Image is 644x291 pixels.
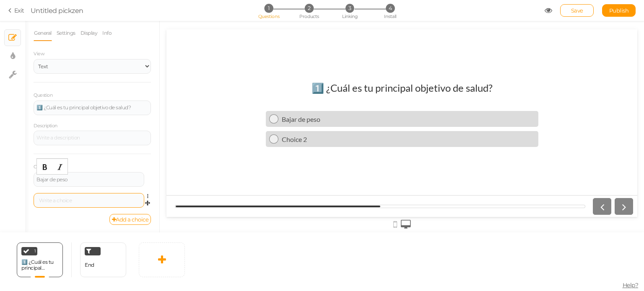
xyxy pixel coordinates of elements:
span: Publish [609,7,629,14]
div: End [80,242,126,277]
span: Help? [623,281,639,289]
label: Question [34,93,52,98]
li: 2 Products [290,4,329,13]
a: Exit [8,6,24,15]
div: Bajar de peso [36,177,141,182]
div: Choice 2 [112,106,369,114]
div: 1 1️⃣ ¿Cuál es tu principal objetivo de salud? [17,242,63,277]
span: Install [384,13,396,19]
a: General [34,25,52,41]
li: 1 Questions [249,4,288,13]
span: Untitled pickzen [31,7,83,15]
span: Products [299,13,319,19]
div: Bold [38,161,52,173]
span: Save [571,7,583,14]
a: Info [102,25,112,41]
span: Questions [258,13,280,19]
a: Display [80,25,98,41]
span: 1 [34,249,36,253]
span: 2 [305,4,314,13]
span: 1 [264,4,273,13]
li: 4 Install [371,4,410,13]
li: 3 Linking [330,4,369,13]
span: View [34,51,44,57]
a: Settings [56,25,76,41]
span: 3 [345,4,354,13]
a: Add a choice [109,214,151,225]
div: 1️⃣ ¿Cuál es tu principal objetivo de salud? [36,105,148,110]
div: 1️⃣ ¿Cuál es tu principal objetivo de salud? [145,52,326,65]
label: Description [34,123,57,129]
span: End [85,262,94,268]
span: Linking [342,13,357,19]
div: Bajar de peso [115,86,369,94]
span: 4 [386,4,395,13]
label: Choices [34,164,50,170]
div: Save [560,4,594,17]
div: 1️⃣ ¿Cuál es tu principal objetivo de salud? [21,259,58,271]
div: Italic [53,161,67,173]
